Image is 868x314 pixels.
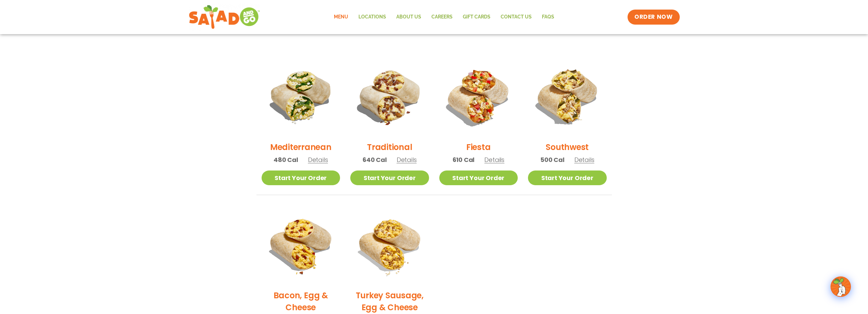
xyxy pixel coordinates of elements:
h2: Traditional [367,141,412,153]
img: Product photo for Fiesta [439,57,518,136]
h2: Southwest [546,141,589,153]
img: Product photo for Southwest [528,57,607,136]
a: FAQs [537,9,559,25]
h2: Bacon, Egg & Cheese [262,289,340,313]
img: Product photo for Bacon, Egg & Cheese [262,205,340,284]
a: Start Your Order [350,170,429,185]
img: new-SAG-logo-768×292 [189,3,261,31]
h2: Fiesta [466,141,491,153]
img: Product photo for Mediterranean Breakfast Burrito [262,57,340,136]
a: About Us [391,9,426,25]
span: Details [308,155,328,164]
a: Locations [353,9,391,25]
a: ORDER NOW [628,10,679,25]
h2: Mediterranean [270,141,332,153]
span: 480 Cal [274,155,298,164]
a: Menu [329,9,353,25]
span: 610 Cal [453,155,475,164]
img: Product photo for Traditional [350,57,429,136]
span: 640 Cal [363,155,387,164]
span: Details [484,155,504,164]
h2: Turkey Sausage, Egg & Cheese [350,289,429,313]
a: Start Your Order [439,170,518,185]
span: ORDER NOW [634,13,673,21]
a: Start Your Order [528,170,607,185]
a: GIFT CARDS [458,9,496,25]
img: Product photo for Turkey Sausage, Egg & Cheese [350,205,429,284]
span: Details [397,155,417,164]
a: Start Your Order [262,170,340,185]
nav: Menu [329,9,559,25]
span: Details [574,155,594,164]
a: Contact Us [496,9,537,25]
span: 500 Cal [540,155,564,164]
img: wpChatIcon [831,277,850,296]
a: Careers [426,9,458,25]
